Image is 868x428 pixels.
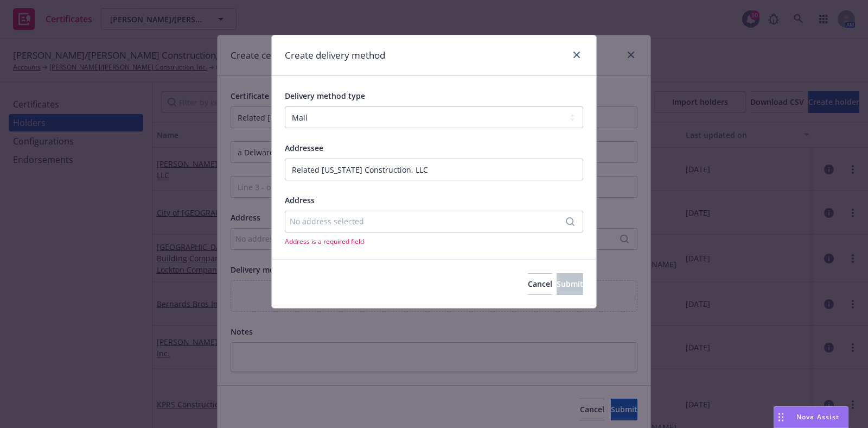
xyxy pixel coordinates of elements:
button: No address selected [285,211,583,232]
span: Nova Assist [796,412,839,421]
button: Cancel [528,273,552,295]
span: Delivery method type [285,91,365,101]
span: Cancel [528,279,552,289]
h1: Create delivery method [285,48,385,62]
div: No address selected [290,216,567,227]
div: Drag to move [774,407,788,427]
span: Address is a required field [285,237,583,246]
input: Addressee [285,159,583,180]
span: Addressee [285,143,323,153]
span: Submit [557,279,583,289]
button: Submit [557,273,583,295]
button: Nova Assist [774,406,848,428]
a: close [570,48,583,61]
span: Address [285,195,315,205]
svg: Search [566,217,575,226]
